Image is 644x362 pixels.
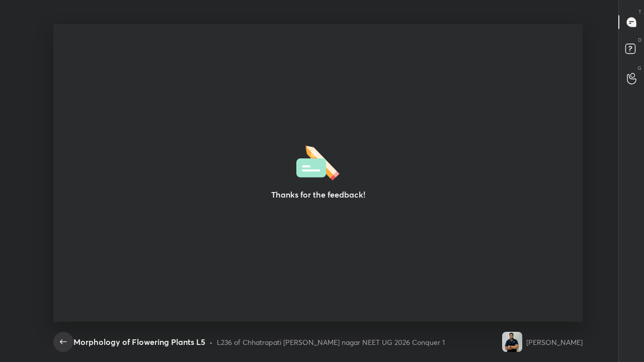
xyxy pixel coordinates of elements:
p: T [638,8,641,16]
p: D [638,36,641,44]
p: G [637,64,641,72]
div: L236 of Chhatrapati [PERSON_NAME] nagar NEET UG 2026 Conquer 1 [217,337,445,347]
div: • [209,337,213,347]
div: [PERSON_NAME] [526,337,583,347]
div: Morphology of Flowering Plants L5 [73,336,205,348]
img: e79474230d8842dfbc566d253cde689a.jpg [502,332,522,352]
h3: Thanks for the feedback! [271,189,365,201]
img: feedbackThanks.36dea665.svg [296,142,340,180]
